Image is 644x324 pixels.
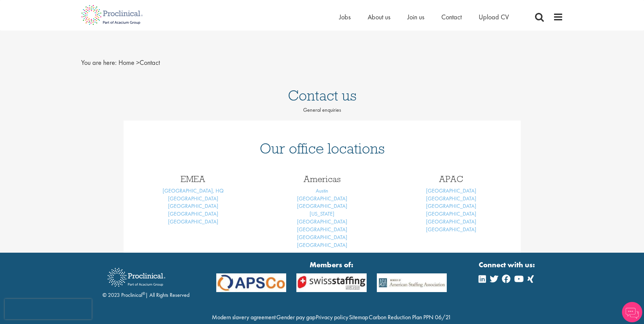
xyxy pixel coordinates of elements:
a: Jobs [339,13,351,21]
a: [GEOGRAPHIC_DATA] [297,226,347,233]
strong: Members of: [216,259,447,270]
a: [GEOGRAPHIC_DATA] [168,195,218,202]
span: Contact [118,58,160,67]
a: breadcrumb link to Home [118,58,134,67]
a: [GEOGRAPHIC_DATA] [297,241,347,249]
div: © 2023 Proclinical | All Rights Reserved [103,263,189,299]
a: Contact [441,13,462,21]
img: Chatbot [622,302,642,322]
a: Gender pay gap [276,313,315,321]
a: Modern slavery agreement [212,313,276,321]
a: [GEOGRAPHIC_DATA] [426,226,476,233]
a: [US_STATE] [310,210,334,217]
img: APSCo [372,273,452,292]
a: Carbon Reduction Plan PPN 06/21 [369,313,451,321]
h3: APAC [392,175,511,183]
a: [GEOGRAPHIC_DATA] [168,202,218,210]
a: [GEOGRAPHIC_DATA] [426,218,476,225]
a: [GEOGRAPHIC_DATA] [168,210,218,217]
a: [GEOGRAPHIC_DATA] [297,234,347,241]
a: [GEOGRAPHIC_DATA] [297,202,347,210]
h3: Americas [263,175,382,183]
sup: ® [142,291,145,296]
strong: Connect with us: [479,259,536,270]
a: Austin [316,187,328,194]
a: [GEOGRAPHIC_DATA] [426,187,476,194]
a: Privacy policy [316,313,348,321]
a: Upload CV [479,13,509,21]
a: Sitemap [349,313,368,321]
img: APSCo [211,273,292,292]
h3: EMEA [134,175,253,183]
a: About us [368,13,390,21]
a: [GEOGRAPHIC_DATA] [426,210,476,217]
span: > [136,58,140,67]
iframe: reCAPTCHA [5,299,92,319]
h1: Our office locations [134,141,511,156]
a: Join us [407,13,424,21]
a: [GEOGRAPHIC_DATA], HQ [163,187,224,194]
a: [GEOGRAPHIC_DATA] [426,202,476,210]
a: [GEOGRAPHIC_DATA] [297,218,347,225]
a: [GEOGRAPHIC_DATA] [168,218,218,225]
img: Proclinical Recruitment [103,263,170,291]
a: [GEOGRAPHIC_DATA] [426,195,476,202]
a: [GEOGRAPHIC_DATA] [297,195,347,202]
img: APSCo [291,273,372,292]
span: You are here: [81,58,117,67]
